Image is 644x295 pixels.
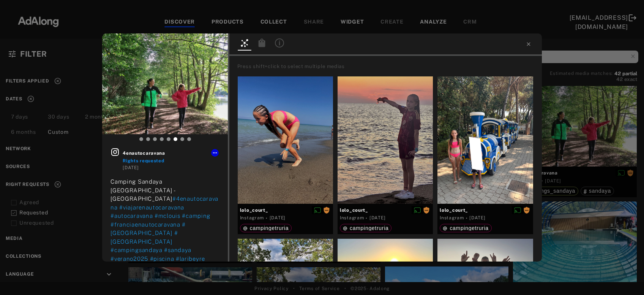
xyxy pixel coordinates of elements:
span: #campingsandaya [110,247,163,253]
time: 2025-09-06T18:06:27.000Z [369,215,385,220]
span: #franciaenautocaravana [110,221,180,228]
time: 2025-09-05T20:34:39.000Z [123,165,139,170]
span: · [466,215,468,221]
button: Disable diffusion on this media [312,206,323,214]
div: Instagram [340,214,364,221]
span: Rights requested [523,207,530,213]
span: #laribeyre [176,255,205,262]
div: Instagram [240,214,264,221]
div: campingetruria [343,225,388,231]
span: #mclouis [155,213,180,219]
span: campingetruria [450,225,488,231]
span: · [366,215,368,221]
span: lolo_court_ [340,207,431,214]
span: Rights requested [123,158,164,163]
span: 4enautocaravana [123,150,219,157]
span: · [266,215,268,221]
span: lolo_court_ [440,207,530,214]
div: Instagram [440,214,464,221]
span: #sandaya [164,247,191,253]
span: #verano2025 [110,255,148,262]
button: Disable diffusion on this media [512,206,523,214]
span: lolo_court_ [240,207,331,214]
span: #viajarenautocaravana [119,204,184,211]
span: #piscina [150,255,174,262]
time: 2025-09-06T18:06:27.000Z [270,215,286,220]
div: Press shift+click to select multiple medias [237,63,539,70]
div: campingetruria [243,225,289,231]
span: #4enautocaravana [110,195,218,211]
span: Rights requested [423,207,430,213]
span: #[GEOGRAPHIC_DATA] [110,230,178,245]
span: Camping Sandaya [GEOGRAPHIC_DATA] - [GEOGRAPHIC_DATA] [110,178,175,202]
time: 2025-09-06T18:06:27.000Z [469,215,485,220]
span: #autocaravana [110,213,153,219]
span: campingetruria [350,225,388,231]
span: #camping [182,213,210,219]
img: INS_DOO_EOPjd_H_5 [102,33,227,134]
span: Rights requested [323,207,330,213]
button: Disable diffusion on this media [412,206,423,214]
span: campingetruria [250,225,289,231]
div: campingetruria [443,225,488,231]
